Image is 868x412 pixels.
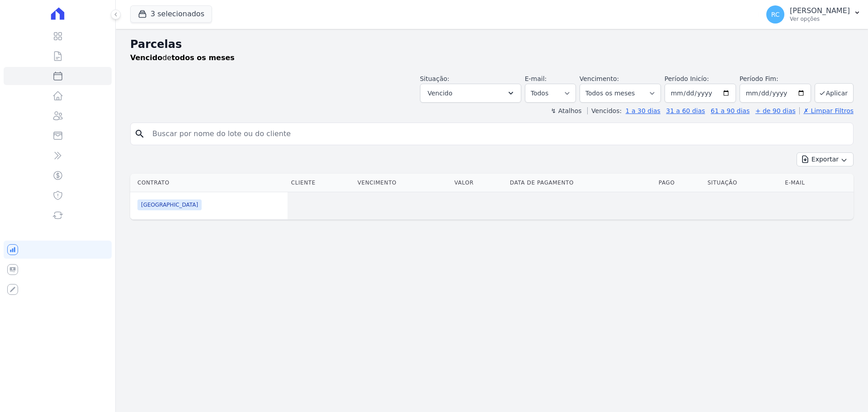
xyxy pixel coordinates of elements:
[134,128,145,139] i: search
[147,125,849,143] input: Buscar por nome do lote ou do cliente
[506,174,655,192] th: Data de Pagamento
[666,107,705,114] a: 31 a 60 dias
[420,75,449,82] label: Situação:
[711,107,750,114] a: 61 a 90 dias
[130,174,288,192] th: Contrato
[288,174,354,192] th: Cliente
[420,84,521,103] button: Vencido
[428,88,453,99] span: Vencido
[759,2,868,27] button: RC [PERSON_NAME] Ver opções
[354,174,451,192] th: Vencimento
[130,5,212,23] button: 3 selecionados
[704,174,781,192] th: Situação
[790,6,850,15] p: [PERSON_NAME]
[797,152,854,166] button: Exportar
[815,83,854,103] button: Aplicar
[137,199,202,210] span: [GEOGRAPHIC_DATA]
[587,107,622,114] label: Vencidos:
[130,53,162,62] strong: Vencido
[580,75,619,82] label: Vencimento:
[130,36,854,52] h2: Parcelas
[130,52,235,63] p: de
[740,74,811,84] label: Período Fim:
[799,107,854,114] a: ✗ Limpar Filtros
[665,75,709,82] label: Período Inicío:
[781,174,838,192] th: E-mail
[525,75,547,82] label: E-mail:
[790,15,850,23] p: Ver opções
[551,107,581,114] label: ↯ Atalhos
[655,174,704,192] th: Pago
[171,53,235,62] strong: todos os meses
[626,107,660,114] a: 1 a 30 dias
[755,107,796,114] a: + de 90 dias
[771,11,780,18] span: RC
